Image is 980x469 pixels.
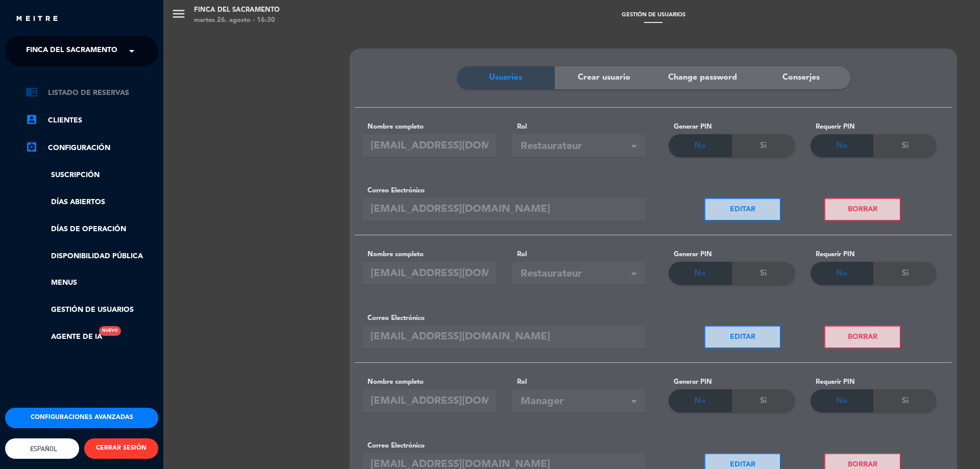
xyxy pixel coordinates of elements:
[26,251,158,262] a: Disponibilidad pública
[26,87,158,99] a: chrome_reader_modeListado de Reservas
[26,224,158,235] a: Días de Operación
[26,86,38,98] i: chrome_reader_mode
[26,196,158,208] a: Días abiertos
[5,408,158,428] button: Configuraciones avanzadas
[26,142,158,154] a: Configuración
[99,326,121,336] div: Nuevo
[26,277,158,289] a: Menus
[26,304,158,316] a: Gestión de usuarios
[26,114,158,127] a: account_boxClientes
[84,438,158,459] button: CERRAR SESIÓN
[26,40,117,62] span: Finca del Sacramento
[26,113,38,126] i: account_box
[26,169,158,181] a: Suscripción
[26,331,102,343] a: Agente de IANuevo
[15,15,59,23] img: MEITRE
[28,445,57,453] span: Español
[26,141,38,153] i: settings_applications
